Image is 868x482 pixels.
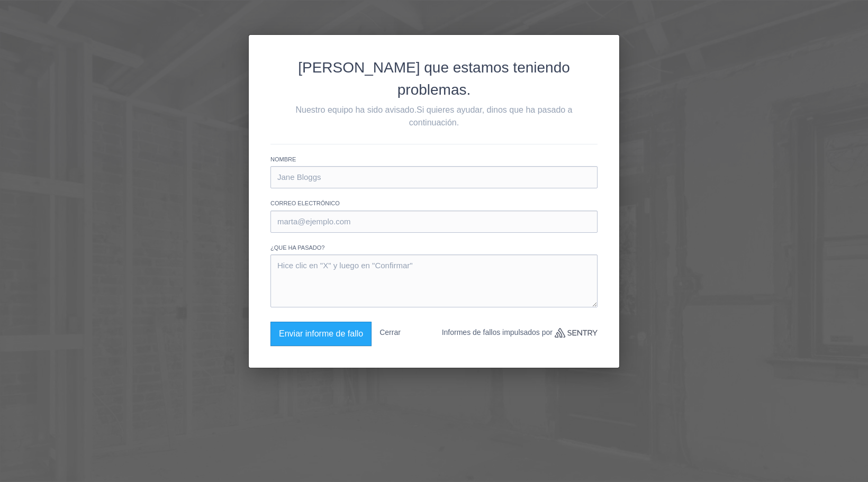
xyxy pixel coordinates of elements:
font: ¿Que ha pasado? [270,244,325,251]
font: Nombre [270,156,296,162]
font: Nuestro equipo ha sido avisado. [295,105,417,114]
font: Si quieres ayudar, dinos que ha pasado a continuación. [409,105,573,127]
button: Cerrar [379,322,401,343]
font: Enviar informe de fallo [279,329,363,338]
button: Enviar informe de fallo [270,322,372,346]
font: [PERSON_NAME] que estamos teniendo problemas. [298,59,570,98]
input: Jane Bloggs [270,166,598,188]
font: Cerrar [379,328,401,337]
input: marta@ejemplo.com [270,211,598,233]
font: Informes de fallos impulsados ​​por [442,328,553,337]
font: Correo electrónico [270,200,340,206]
